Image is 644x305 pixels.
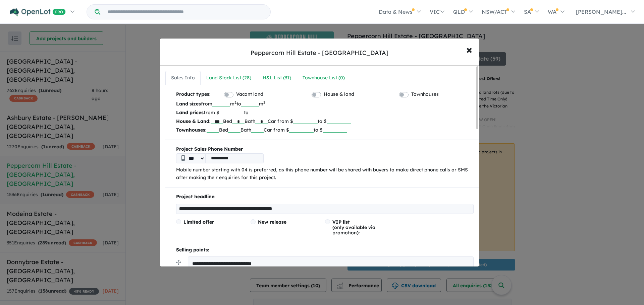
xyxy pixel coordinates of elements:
[183,219,214,225] span: Limited offer
[324,90,354,98] label: House & land
[176,145,474,153] b: Project Sales Phone Number
[411,90,439,98] label: Townhouses
[176,126,474,134] p: Bed Bath Car from $ to $
[236,90,263,98] label: Vacant land
[303,74,345,82] div: Townhouse List ( 0 )
[10,8,66,16] img: Openlot PRO Logo White
[176,101,201,107] b: Land sizes
[181,155,185,161] img: Phone icon
[576,8,626,15] span: [PERSON_NAME]...
[176,166,474,182] p: Mobile number starting with 04 is preferred, as this phone number will be shared with buyers to m...
[263,74,291,82] div: H&L List ( 31 )
[176,99,474,108] p: from m to m
[466,42,472,57] span: ×
[176,246,474,254] p: Selling points:
[176,108,474,117] p: from $ to
[176,260,181,265] img: drag.svg
[176,90,211,99] b: Product types:
[176,109,204,116] b: Land prices
[251,49,388,57] div: Peppercorn Hill Estate - [GEOGRAPHIC_DATA]
[176,193,474,201] p: Project headline:
[258,219,286,225] span: New release
[332,219,375,236] span: (only available via promotion):
[102,5,269,19] input: Try estate name, suburb, builder or developer
[176,118,211,124] b: House & Land:
[171,74,195,82] div: Sales Info
[234,100,236,105] sup: 2
[206,74,251,82] div: Land Stock List ( 28 )
[263,100,265,105] sup: 2
[176,117,474,126] p: Bed Bath Car from $ to $
[332,219,350,225] span: VIP list
[176,127,207,133] b: Townhouses:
